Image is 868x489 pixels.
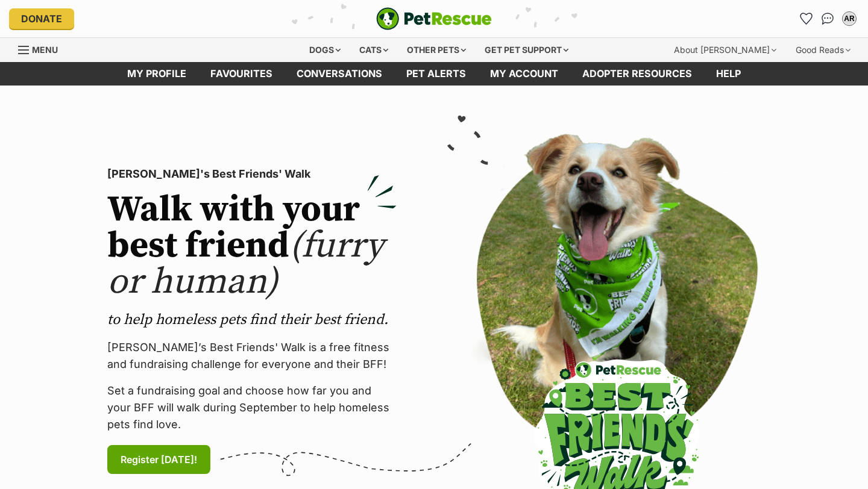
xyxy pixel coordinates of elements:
[18,38,66,60] a: Menu
[843,13,855,25] div: AR
[476,38,577,62] div: Get pet support
[107,166,397,182] p: [PERSON_NAME]'s Best Friends' Walk
[822,13,834,25] img: chat-41dd97257d64d25036548639549fe6c8038ab92f7586957e7f3b1b290dea8141.svg
[285,62,394,86] a: conversations
[9,8,74,29] a: Donate
[840,9,859,28] button: My account
[107,223,384,305] span: (furry or human)
[198,62,285,86] a: Favourites
[376,7,492,30] img: logo-e224e6f780fb5917bec1dbf3a21bbac754714ae5b6737aabdf751b685950b380.svg
[394,62,478,86] a: Pet alerts
[107,310,397,329] p: to help homeless pets find their best friend.
[107,339,397,373] p: [PERSON_NAME]’s Best Friends' Walk is a free fitness and fundraising challenge for everyone and t...
[301,38,349,62] div: Dogs
[704,62,753,86] a: Help
[796,9,816,28] a: Favourites
[478,62,570,86] a: My account
[107,445,210,474] a: Register [DATE]!
[818,9,837,28] a: Conversations
[32,45,58,55] span: Menu
[376,7,492,30] a: PetRescue
[665,38,785,62] div: About [PERSON_NAME]
[351,38,397,62] div: Cats
[107,192,397,301] h2: Walk with your best friend
[796,9,859,28] ul: Account quick links
[115,62,198,86] a: My profile
[570,62,704,86] a: Adopter resources
[398,38,474,62] div: Other pets
[107,382,397,433] p: Set a fundraising goal and choose how far you and your BFF will walk during September to help hom...
[787,38,859,62] div: Good Reads
[121,452,197,467] span: Register [DATE]!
